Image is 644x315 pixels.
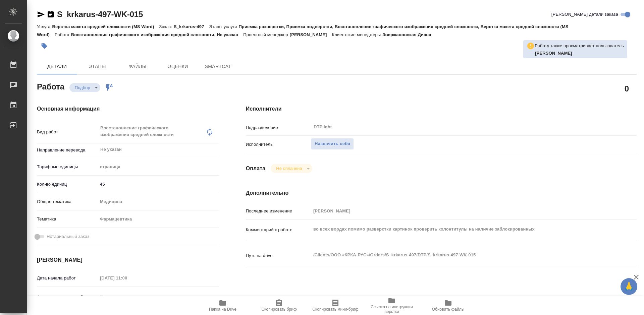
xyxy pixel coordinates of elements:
span: Папка на Drive [209,307,236,312]
span: 🙏 [623,279,635,294]
p: Приемка разверстки, Приемка подверстки, Восстановление графического изображения средней сложности... [37,24,569,37]
p: Последнее изменение [246,208,311,214]
b: [PERSON_NAME] [535,51,572,56]
button: Добавить тэг [37,39,52,53]
div: Подбор [271,164,312,173]
p: Проектный менеджер [243,32,289,37]
p: [PERSON_NAME] [290,32,332,37]
p: Исполнитель [246,141,311,148]
input: Пустое поле [311,206,604,216]
span: Скопировать бриф [261,307,297,312]
button: Скопировать бриф [251,296,307,315]
span: Оценки [162,62,194,71]
div: Фармацевтика [98,213,219,225]
h4: Основная информация [37,105,219,113]
button: 🙏 [621,278,637,295]
h4: Оплата [246,165,266,173]
textarea: во всех вордах помимо разверстки картинок проверить колонтитулы на наличие заблокированных [311,224,604,235]
p: Работу также просматривает пользователь [535,43,624,49]
p: Звержановская Диана [382,32,436,37]
h2: Работа [37,80,64,92]
input: ✎ Введи что-нибудь [98,179,219,189]
button: Назначить себя [311,138,354,150]
p: Этапы услуги [209,24,239,29]
p: Услуга [37,24,52,29]
button: Обновить файлы [420,296,476,315]
div: Подбор [69,83,100,92]
input: Пустое поле [98,292,156,302]
p: Факт. дата начала работ [37,294,98,301]
p: Восстановление графического изображения средней сложности, Не указан [71,32,244,37]
span: SmartCat [202,62,234,71]
button: Подбор [73,85,92,90]
p: Тарифные единицы [37,164,98,170]
p: Работа [55,32,71,37]
button: Скопировать ссылку [47,10,55,18]
button: Не оплачена [274,166,304,171]
div: Медицина [98,196,219,207]
p: Тематика [37,216,98,223]
p: Общая тематика [37,198,98,205]
p: Зубакова Виктория [535,50,624,57]
textarea: /Clients/ООО «КРКА-РУС»/Orders/S_krkarus-497/DTP/S_krkarus-497-WK-015 [311,249,604,261]
button: Ссылка на инструкции верстки [364,296,420,315]
span: Обновить файлы [432,307,465,312]
span: Назначить себя [315,140,350,148]
span: Детали [41,62,73,71]
p: Верстка макета средней сложности (MS Word) [52,24,159,29]
p: Заказ: [159,24,173,29]
p: Комментарий к работе [246,227,311,233]
p: Вид работ [37,129,98,135]
h4: Исполнители [246,105,637,113]
span: Нотариальный заказ [47,233,89,240]
h4: Дополнительно [246,189,637,197]
p: Дата начала работ [37,275,98,281]
span: Этапы [81,62,113,71]
span: Файлы [121,62,154,71]
span: Ссылка на инструкции верстки [368,305,416,314]
input: Пустое поле [98,273,156,283]
p: Путь на drive [246,252,311,259]
h4: [PERSON_NAME] [37,256,219,264]
button: Скопировать ссылку для ЯМессенджера [37,10,45,18]
p: Подразделение [246,124,311,131]
p: Кол-во единиц [37,181,98,188]
a: S_krkarus-497-WK-015 [57,10,143,19]
div: страница [98,161,219,173]
p: Клиентские менеджеры [332,32,383,37]
button: Папка на Drive [195,296,251,315]
span: [PERSON_NAME] детали заказа [551,11,618,18]
p: S_krkarus-497 [174,24,209,29]
h2: 0 [625,83,629,94]
span: Скопировать мини-бриф [312,307,358,312]
button: Скопировать мини-бриф [307,296,364,315]
p: Направление перевода [37,147,98,153]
